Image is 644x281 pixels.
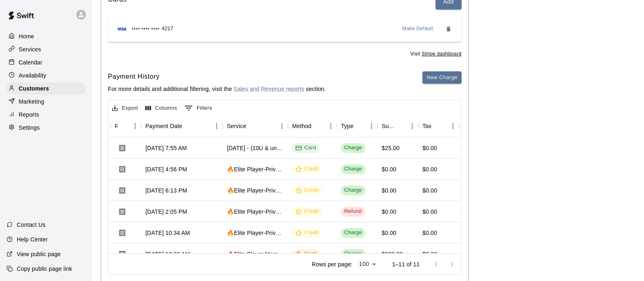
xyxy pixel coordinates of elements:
div: Refund [344,208,362,215]
div: $0.00 [422,165,437,173]
span: Visit [410,50,462,58]
button: Menu [447,120,459,132]
p: Rows per page: [312,260,352,268]
button: Make Default [399,22,437,35]
h6: Payment History [108,71,326,82]
div: Charge [344,144,362,152]
div: 100 [356,258,379,270]
button: Download Receipt [115,226,130,240]
button: New Charge [422,71,462,84]
button: Menu [129,120,141,132]
p: Reports [19,111,39,119]
div: Cash [295,250,317,258]
div: Oct.10th - (10U & under Batters) [227,144,284,152]
div: Charge [344,250,362,258]
p: Settings [19,124,40,132]
p: Contact Us [17,221,46,229]
div: Payment Date [141,115,223,137]
div: Method [288,115,337,137]
div: Subtotal [382,115,395,137]
button: Sort [182,120,193,132]
div: 🔥Elite Player Membership: (4) 1 hour Private Lessons with Coach David – $200/month [227,250,284,258]
button: Show filters [182,102,214,115]
p: Customers [19,84,49,93]
div: Type [337,115,378,137]
div: Subtotal [378,115,418,137]
p: Home [19,32,34,40]
span: Make Default [402,25,433,33]
a: Stripe dashboard [422,51,462,57]
div: Oct 1, 2025, 10:33 AM [145,250,190,258]
span: 4217 [162,25,173,33]
a: Calendar [7,56,85,69]
button: Download Receipt [115,247,130,261]
button: Export [110,102,140,115]
a: Availability [7,69,85,82]
div: Charge [344,186,362,194]
div: $0.00 [382,165,396,173]
p: View public page [17,250,61,258]
button: Download Receipt [115,183,130,198]
button: Menu [211,120,223,132]
div: $0.00 [422,250,437,258]
div: Oct 2, 2025, 2:05 PM [145,208,187,216]
p: For more details and additional filtering, visit the section. [108,85,326,93]
div: Refund [84,115,111,137]
a: Settings [7,122,85,134]
div: Oct 10, 2025, 7:55 AM [145,144,187,152]
div: Service [227,115,246,137]
a: Marketing [7,95,85,108]
a: Reports [7,108,85,121]
button: Menu [365,120,378,132]
button: Menu [325,120,337,132]
div: Type [341,115,354,137]
div: $0.00 [422,186,437,195]
button: Download Receipt [115,162,130,177]
div: Method [292,115,312,137]
div: $0.00 [382,186,396,195]
button: Sort [395,120,406,132]
div: $200.00 [382,250,403,258]
div: $0.00 [382,208,396,216]
button: Sort [354,120,365,132]
button: Menu [406,120,418,132]
div: Receipt [111,115,141,137]
div: Charge [344,229,362,237]
p: Copy public page link [17,265,72,273]
button: Menu [276,120,288,132]
p: Services [19,45,41,53]
div: Receipt [115,115,118,137]
div: Credit [295,165,319,173]
button: Sort [246,120,258,132]
button: Sort [118,120,129,132]
div: Oct 1, 2025, 10:34 AM [145,229,190,237]
a: Services [7,43,85,55]
div: 🔥Elite Player-Private Sofball Lesson (1 hr.) -w/Coach David Martinez [227,186,284,195]
div: $0.00 [422,229,437,237]
a: Home [7,30,85,42]
p: Help Center [17,235,48,243]
button: Select columns [143,102,179,115]
div: 🔥Elite Player-Private Sofball Lesson (1 hr.) -w/Coach David Martinez [227,208,284,216]
div: Tax [418,115,459,137]
div: Payment Date [145,115,182,137]
div: Oct 4, 2025, 6:13 PM [145,186,187,195]
a: Customers [7,82,85,95]
div: Oct 9, 2025, 4:56 PM [145,165,187,173]
p: Marketing [19,97,44,106]
img: Credit card brand logo [114,25,129,33]
p: Availability [19,71,46,80]
div: $0.00 [422,208,437,216]
div: Service [223,115,288,137]
div: Credit [295,208,319,215]
p: Calendar [19,58,42,66]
